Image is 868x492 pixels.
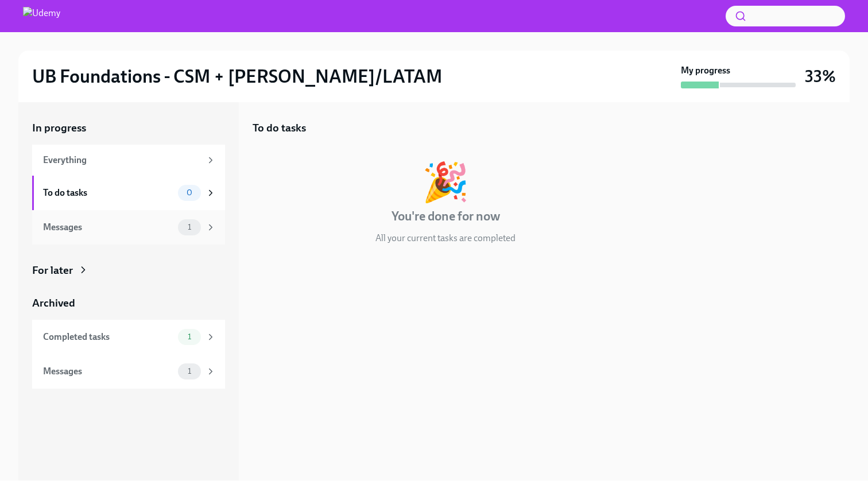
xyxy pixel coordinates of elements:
h3: 33% [805,66,836,87]
a: Everything [32,145,225,176]
span: 1 [181,367,198,375]
img: Udemy [23,7,60,25]
p: All your current tasks are completed [375,232,516,245]
span: 1 [181,332,198,341]
div: For later [32,263,73,278]
a: For later [32,263,225,278]
a: Archived [32,296,225,311]
span: 1 [181,223,198,231]
h4: You're done for now [392,208,500,225]
div: Messages [43,365,173,378]
a: In progress [32,121,225,135]
div: 🎉 [422,163,469,201]
strong: My progress [681,64,730,77]
div: Everything [43,154,201,166]
div: To do tasks [43,187,173,199]
a: Messages1 [32,210,225,245]
div: Completed tasks [43,331,173,343]
a: Completed tasks1 [32,320,225,354]
a: Messages1 [32,354,225,389]
a: To do tasks0 [32,176,225,210]
div: Messages [43,221,173,234]
span: 0 [180,188,199,197]
h5: To do tasks [253,121,306,135]
h2: UB Foundations - CSM + [PERSON_NAME]/LATAM [32,65,442,88]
